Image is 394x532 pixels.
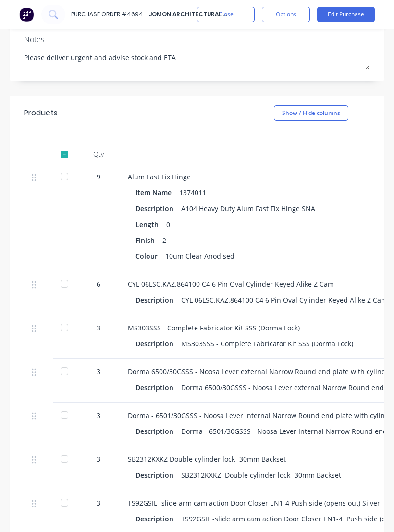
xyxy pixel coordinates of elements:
div: A104 Heavy Duty Alum Fast Fix Hinge SNA [181,202,315,215]
textarea: Please deliver urgent and advise stock and ETA [24,48,370,69]
button: Options [262,7,310,22]
div: 1374011 [179,186,206,200]
div: Notes [24,34,370,45]
div: 3 [85,323,112,333]
div: 2 [162,233,166,247]
button: Close [197,7,255,22]
div: 3 [85,498,112,508]
img: Factory [19,7,34,22]
div: Description [135,337,181,351]
button: Edit Purchase [317,7,375,22]
div: Description [135,293,181,307]
div: Purchase Order #4694 - [71,10,148,19]
div: Description [135,380,181,394]
div: Description [135,468,181,482]
div: CYL 06LSC.KAZ.864100 C4 6 Pin Oval Cylinder Keyed Alike Z Cam [181,293,387,307]
div: Products [24,107,58,119]
div: 10um Clear Anodised [165,249,234,263]
div: Colour [135,249,165,263]
button: Show / Hide columns [274,105,348,121]
div: Item Name [135,186,179,200]
a: Jomon Architectural Hardware Pty Ltd [148,10,282,18]
div: 6 [85,279,112,289]
div: SB2312KXKZ Double cylinder lock- 30mm Backset [181,468,341,482]
div: Finish [135,233,162,247]
div: Qty [77,145,120,164]
div: 3 [85,454,112,464]
div: MS303SSS - Complete Fabricator Kit SSS (Dorma Lock) [181,337,353,351]
div: 9 [85,172,112,182]
div: 3 [85,367,112,377]
div: Description [135,202,181,215]
div: Length [135,217,166,231]
div: 3 [85,410,112,420]
div: Description [135,424,181,438]
div: 0 [166,217,170,231]
div: Description [135,512,181,526]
